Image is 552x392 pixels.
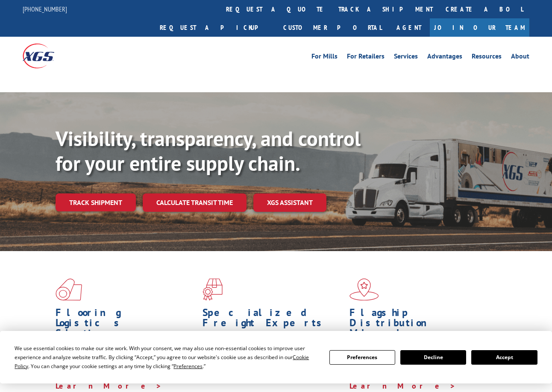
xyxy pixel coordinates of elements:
[277,18,388,37] a: Customer Portal
[472,53,502,62] a: Resources
[203,278,223,301] img: xgs-icon-focused-on-flooring-red
[349,278,379,301] img: xgs-icon-flagship-distribution-model-red
[329,350,395,365] button: Preferences
[311,53,338,62] a: For Mills
[253,193,326,212] a: XGS ASSISTANT
[430,18,529,37] a: Join Our Team
[56,125,361,176] b: Visibility, transparency, and control for your entire supply chain.
[23,5,67,13] a: [PHONE_NUMBER]
[15,344,319,371] div: We use essential cookies to make our site work. With your consent, we may also use non-essential ...
[143,193,247,212] a: Calculate transit time
[349,307,490,342] h1: Flagship Distribution Model
[56,193,136,211] a: Track shipment
[203,307,343,332] h1: Specialized Freight Experts
[400,350,466,365] button: Decline
[349,381,456,391] a: Learn More >
[347,53,385,62] a: For Retailers
[394,53,418,62] a: Services
[173,363,203,370] span: Preferences
[56,381,162,391] a: Learn More >
[471,350,537,365] button: Accept
[427,53,462,62] a: Advantages
[56,278,82,301] img: xgs-icon-total-supply-chain-intelligence-red
[388,18,430,37] a: Agent
[56,307,196,342] h1: Flooring Logistics Solutions
[511,53,529,62] a: About
[153,18,277,37] a: Request a pickup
